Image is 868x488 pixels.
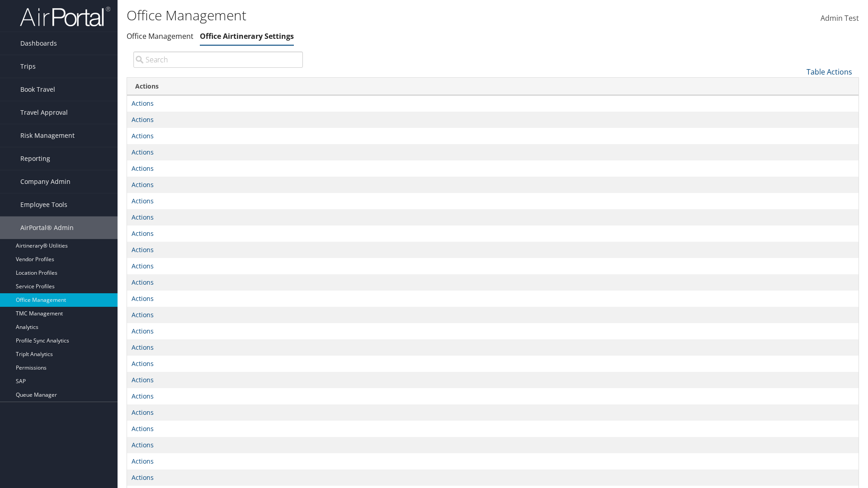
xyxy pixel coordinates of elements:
[132,424,154,433] a: Actions
[132,473,154,482] a: Actions
[20,193,67,216] span: Employee Tools
[20,170,71,193] span: Company Admin
[132,262,154,270] a: Actions
[20,6,110,27] img: airportal-logo.png
[132,343,154,352] a: Actions
[821,5,859,33] a: Admin Test
[20,216,74,239] span: AirPortal® Admin
[821,13,859,23] span: Admin Test
[20,32,57,55] span: Dashboards
[127,31,193,41] a: Office Management
[133,52,303,68] input: Search
[127,78,859,95] th: Actions
[132,278,154,286] a: Actions
[132,327,154,335] a: Actions
[132,180,154,189] a: Actions
[20,147,50,170] span: Reporting
[20,55,36,78] span: Trips
[807,67,852,77] a: Table Actions
[200,31,294,41] a: Office Airtinerary Settings
[132,229,154,238] a: Actions
[132,457,154,465] a: Actions
[132,294,154,303] a: Actions
[20,101,68,124] span: Travel Approval
[132,375,154,384] a: Actions
[132,392,154,400] a: Actions
[132,213,154,221] a: Actions
[132,115,154,124] a: Actions
[132,99,154,108] a: Actions
[20,78,55,101] span: Book Travel
[132,441,154,449] a: Actions
[132,164,154,173] a: Actions
[132,408,154,417] a: Actions
[132,148,154,156] a: Actions
[132,359,154,368] a: Actions
[127,6,615,25] h1: Office Management
[132,131,154,140] a: Actions
[132,310,154,319] a: Actions
[132,245,154,254] a: Actions
[132,197,154,205] a: Actions
[20,124,75,147] span: Risk Management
